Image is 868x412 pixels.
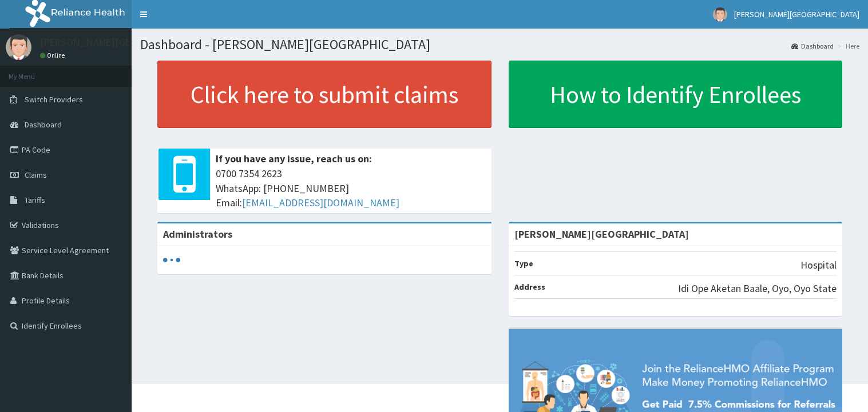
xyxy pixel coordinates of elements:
svg: audio-loading [163,251,180,269]
li: Here [835,41,859,51]
span: Switch Providers [25,94,83,105]
p: Hospital [800,258,837,273]
p: [PERSON_NAME][GEOGRAPHIC_DATA] [40,37,209,47]
b: Address [514,282,545,292]
span: [PERSON_NAME][GEOGRAPHIC_DATA] [734,9,859,19]
b: If you have any issue, reach us on: [216,152,372,165]
span: 0700 7354 2623 WhatsApp: [PHONE_NUMBER] Email: [216,166,486,210]
b: Type [514,258,533,269]
strong: [PERSON_NAME][GEOGRAPHIC_DATA] [514,227,689,241]
a: Dashboard [791,41,834,51]
b: Administrators [163,227,232,241]
a: Online [40,51,68,59]
a: How to Identify Enrollees [509,61,843,128]
span: Claims [25,170,47,180]
a: Click here to submit claims [157,61,492,128]
p: Idi Ope Aketan Baale, Oyo, Oyo State [678,281,837,296]
span: Dashboard [25,119,62,130]
img: User Image [713,7,727,22]
img: User Image [6,34,31,60]
span: Tariffs [25,195,45,205]
h1: Dashboard - [PERSON_NAME][GEOGRAPHIC_DATA] [140,37,859,52]
a: [EMAIL_ADDRESS][DOMAIN_NAME] [242,196,399,209]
